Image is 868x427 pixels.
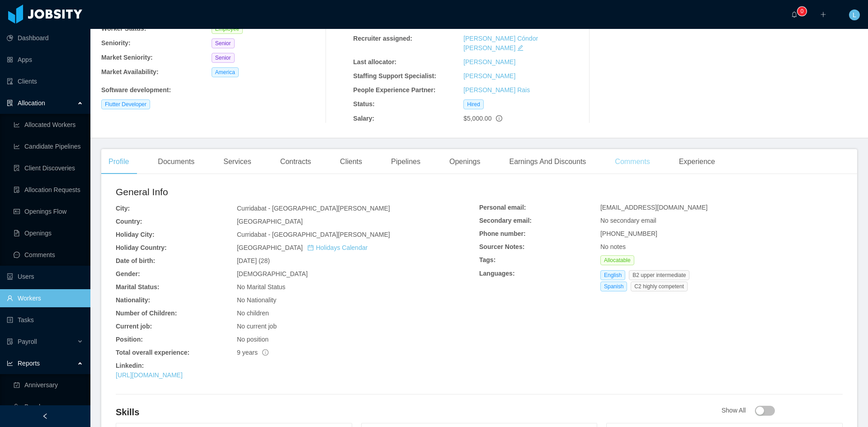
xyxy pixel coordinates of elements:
[216,149,258,174] div: Services
[442,149,488,174] div: Openings
[116,323,152,330] b: Current job:
[212,53,235,63] span: Senior
[14,398,83,416] a: icon: teamBench
[116,283,159,291] b: Marital Status:
[7,267,83,286] a: icon: robotUsers
[237,205,390,212] span: Curridabat - [GEOGRAPHIC_DATA][PERSON_NAME]
[212,24,243,34] span: Employee
[353,58,396,66] b: Last allocator:
[479,256,495,263] b: Tags:
[853,9,856,20] span: L
[631,282,687,291] span: C2 highly competent
[600,243,626,250] span: No notes
[463,86,530,94] a: [PERSON_NAME] Rais
[7,72,83,90] a: icon: auditClients
[479,230,526,237] b: Phone number:
[116,296,150,304] b: Nationality:
[237,270,308,277] span: [DEMOGRAPHIC_DATA]
[237,349,269,356] span: 9 years
[463,58,515,66] a: [PERSON_NAME]
[18,360,40,367] span: Reports
[463,35,538,52] a: [PERSON_NAME] Cóndor [PERSON_NAME]
[672,149,722,174] div: Experience
[7,100,13,106] i: icon: solution
[116,244,167,251] b: Holiday Country:
[600,270,625,280] span: English
[151,149,202,174] div: Documents
[307,244,368,251] a: icon: calendarHolidays Calendar
[608,149,657,174] div: Comments
[18,338,37,345] span: Payroll
[797,7,807,16] sup: 0
[14,159,83,177] a: icon: file-searchClient Discoveries
[333,149,369,174] div: Clients
[14,246,83,264] a: icon: messageComments
[18,99,45,107] span: Allocation
[116,310,177,317] b: Number of Children:
[463,72,515,80] a: [PERSON_NAME]
[14,376,83,394] a: icon: carry-outAnniversary
[237,244,368,251] span: [GEOGRAPHIC_DATA]
[116,257,155,264] b: Date of birth:
[212,67,239,77] span: America
[722,407,775,414] span: Show All
[353,86,435,94] b: People Experience Partner:
[101,54,153,61] b: Market Seniority:
[463,115,491,122] span: $5,000.00
[237,218,303,225] span: [GEOGRAPHIC_DATA]
[116,336,143,343] b: Position:
[7,289,83,307] a: icon: userWorkers
[116,231,155,238] b: Holiday City:
[116,371,183,379] a: [URL][DOMAIN_NAME]
[273,149,318,174] div: Contracts
[600,204,708,211] span: [EMAIL_ADDRESS][DOMAIN_NAME]
[116,205,130,212] b: City:
[237,283,285,291] span: No Marital Status
[116,185,479,199] h2: General Info
[479,243,524,250] b: Sourcer Notes:
[101,149,136,174] div: Profile
[237,323,277,330] span: No current job
[353,72,436,80] b: Staffing Support Specialist:
[116,270,140,277] b: Gender:
[307,244,314,251] i: icon: calendar
[116,406,722,418] h4: Skills
[237,296,276,304] span: No Nationality
[14,202,83,221] a: icon: idcardOpenings Flow
[463,99,484,109] span: Hired
[116,349,189,356] b: Total overall experience:
[14,224,83,242] a: icon: file-textOpenings
[479,204,526,211] b: Personal email:
[600,230,657,237] span: [PHONE_NUMBER]
[101,68,159,75] b: Market Availability:
[212,38,235,48] span: Senior
[237,310,269,317] span: No children
[600,282,627,291] span: Spanish
[496,115,502,122] span: info-circle
[101,86,171,94] b: Software development :
[14,181,83,199] a: icon: file-doneAllocation Requests
[629,270,689,280] span: B2 upper intermediate
[101,39,131,47] b: Seniority:
[237,231,390,238] span: Curridabat - [GEOGRAPHIC_DATA][PERSON_NAME]
[600,217,656,224] span: No secondary email
[600,255,634,265] span: Allocatable
[7,51,83,69] a: icon: appstoreApps
[7,338,13,345] i: icon: file-protect
[237,257,270,264] span: [DATE] (28)
[479,270,515,277] b: Languages:
[262,349,269,356] span: info-circle
[502,149,593,174] div: Earnings And Discounts
[116,362,144,369] b: Linkedin:
[14,116,83,134] a: icon: line-chartAllocated Workers
[820,11,826,18] i: icon: plus
[101,99,150,109] span: Flutter Developer
[353,35,412,42] b: Recruiter assigned:
[353,115,374,122] b: Salary:
[791,11,797,18] i: icon: bell
[237,336,269,343] span: No position
[384,149,428,174] div: Pipelines
[517,45,524,51] i: icon: edit
[14,137,83,155] a: icon: line-chartCandidate Pipelines
[116,218,142,225] b: Country:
